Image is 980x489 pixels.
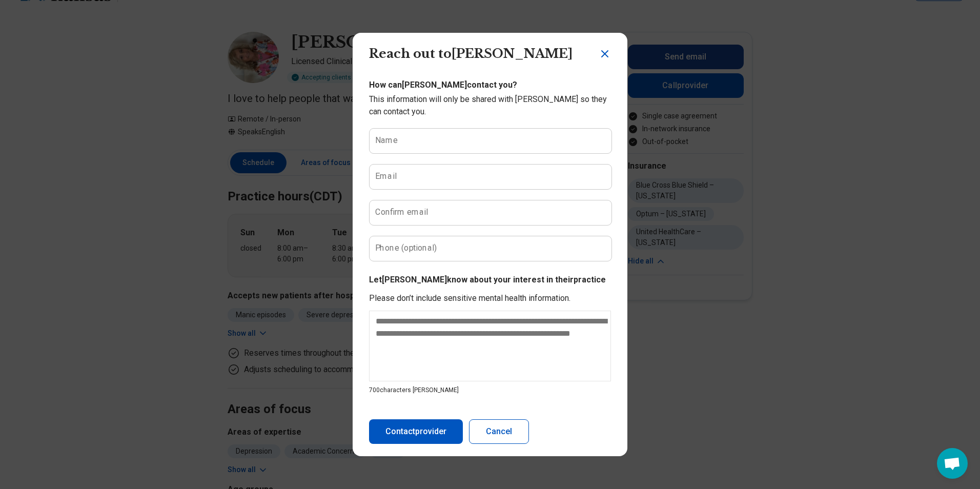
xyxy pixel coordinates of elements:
p: Please don’t include sensitive mental health information. [369,292,611,304]
button: Contactprovider [369,419,463,444]
p: How can [PERSON_NAME] contact you? [369,79,611,91]
label: Phone (optional) [375,244,437,252]
button: Cancel [469,419,529,444]
p: 700 characters [PERSON_NAME] [369,385,611,395]
button: Close dialog [599,48,611,60]
p: Let [PERSON_NAME] know about your interest in their practice [369,274,611,286]
label: Email [375,172,397,180]
p: This information will only be shared with [PERSON_NAME] so they can contact you. [369,93,611,118]
label: Confirm email [375,208,428,216]
label: Name [375,136,398,145]
span: Reach out to [PERSON_NAME] [369,46,573,61]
